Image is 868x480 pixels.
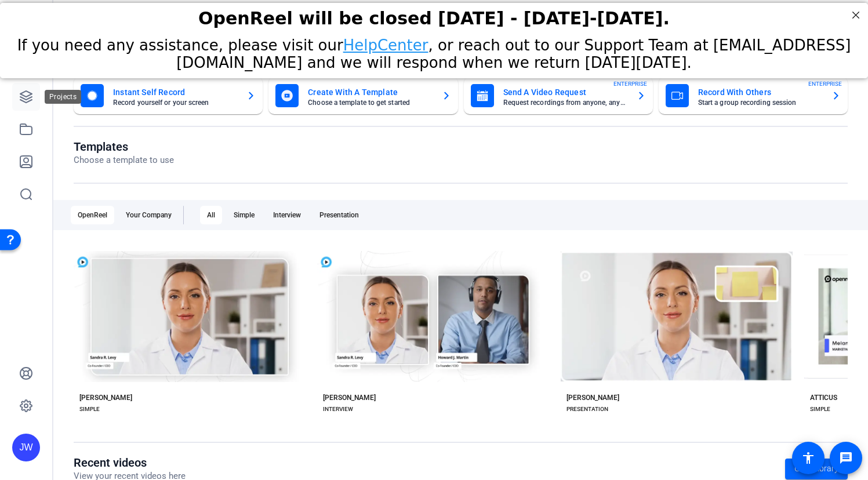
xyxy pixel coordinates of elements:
[698,99,822,106] mat-card-subtitle: Start a group recording session
[268,77,457,114] button: Create With A TemplateChoose a template to get started
[308,99,432,106] mat-card-subtitle: Choose a template to get started
[343,34,428,51] a: HelpCenter
[113,99,237,106] mat-card-subtitle: Record yourself or your screen
[14,5,854,26] div: OpenReel will be closed [DATE] - [DATE]-[DATE].
[801,451,815,465] mat-icon: accessibility
[12,434,40,461] div: JW
[113,85,237,99] mat-card-title: Instant Self Record
[45,90,81,104] div: Projects
[503,99,627,106] mat-card-subtitle: Request recordings from anyone, anywhere
[613,79,647,88] span: ENTERPRISE
[119,206,179,224] div: Your Company
[313,206,366,224] div: Presentation
[71,206,114,224] div: OpenReel
[785,459,848,479] a: Go to library
[566,405,608,414] div: PRESENTATION
[308,85,432,99] mat-card-title: Create With A Template
[74,77,263,114] button: Instant Self RecordRecord yourself or your screen
[74,140,174,154] h1: Templates
[464,77,653,114] button: Send A Video RequestRequest recordings from anyone, anywhereENTERPRISE
[79,393,132,402] div: [PERSON_NAME]
[266,206,308,224] div: Interview
[839,451,853,465] mat-icon: message
[503,85,627,99] mat-card-title: Send A Video Request
[698,85,822,99] mat-card-title: Record With Others
[566,393,619,402] div: [PERSON_NAME]
[79,405,100,414] div: SIMPLE
[659,77,848,114] button: Record With OthersStart a group recording sessionENTERPRISE
[17,34,851,68] span: If you need any assistance, please visit our , or reach out to our Support Team at [EMAIL_ADDRESS...
[323,405,353,414] div: INTERVIEW
[810,405,830,414] div: SIMPLE
[200,206,222,224] div: All
[227,206,262,224] div: Simple
[74,456,186,470] h1: Recent videos
[810,393,837,402] div: ATTICUS
[323,393,376,402] div: [PERSON_NAME]
[74,154,174,167] p: Choose a template to use
[808,79,842,88] span: ENTERPRISE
